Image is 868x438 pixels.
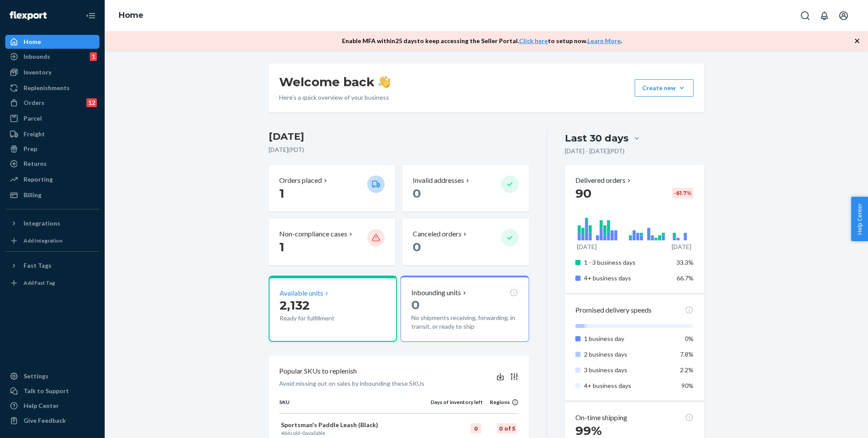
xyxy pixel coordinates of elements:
th: Days of inventory left [431,398,483,413]
span: 1 [279,186,284,201]
a: Reporting [5,172,99,186]
button: Inbounding units0No shipments receiving, forwarding, in transit, or ready to ship [400,276,529,342]
a: Settings [5,369,99,383]
a: Prep [5,142,99,156]
button: Non-compliance cases 1 [269,219,395,265]
img: hand-wave emoji [378,76,390,88]
span: 0 [413,186,421,201]
span: 0 [302,430,305,436]
p: 1 business day [584,334,670,343]
p: [DATE] ( PDT ) [269,145,529,154]
span: 90 [575,186,591,201]
span: 0 [413,239,421,254]
a: Home [5,35,99,49]
div: 1 [90,52,97,61]
h1: Welcome back [279,74,390,90]
button: Canceled orders 0 [402,219,529,265]
div: 12 [86,98,97,107]
p: Avoid missing out on sales by inbounding these SKUs [279,379,424,388]
div: Prep [24,145,37,153]
button: Available units2,132Ready for fulfillment [269,276,397,342]
p: Canceled orders [413,229,461,239]
p: sold · available [281,429,429,437]
div: 0 of 5 [497,423,517,434]
button: Delivered orders [575,175,632,185]
button: Close Navigation [82,7,99,24]
div: Give Feedback [24,416,66,425]
a: Click here [519,37,548,44]
button: Open Search Box [796,7,814,24]
button: Open account menu [835,7,852,24]
span: 90% [681,382,694,389]
p: [DATE] [577,243,597,251]
p: 4+ business days [584,274,670,283]
button: Integrations [5,216,99,230]
h3: [DATE] [269,130,529,144]
p: Popular SKUs to replenish [279,366,357,376]
span: 1 [279,239,284,254]
p: Enable MFA within 25 days to keep accessing the Seller Portal. to setup now. . [342,37,622,45]
span: 0% [685,335,694,342]
p: Orders placed [279,175,322,185]
button: Help Center [851,197,868,241]
ol: breadcrumbs [112,3,150,28]
button: Fast Tags [5,259,99,273]
span: 33.3% [677,259,694,266]
div: 0 [471,423,481,434]
p: 4+ business days [584,381,670,390]
div: Regions [483,398,519,406]
a: Returns [5,157,99,171]
p: Promised delivery speeds [575,305,652,315]
button: Invalid addresses 0 [402,165,529,212]
a: Replenishments [5,81,99,95]
span: 2.2% [680,366,694,374]
p: Non-compliance cases [279,229,347,239]
p: 1 - 3 business days [584,258,670,267]
p: No shipments receiving, forwarding, in transit, or ready to ship [411,313,518,331]
a: Inbounds1 [5,50,99,64]
div: Add Integration [24,237,62,244]
div: Inbounds [24,52,50,61]
p: Ready for fulfillment [280,314,360,323]
div: Help Center [24,401,59,410]
div: Replenishments [24,84,70,92]
div: Home [24,37,41,46]
a: Home [119,10,144,20]
span: 99% [575,423,602,438]
a: Freight [5,127,99,141]
span: 2,132 [280,298,310,313]
div: Reporting [24,175,53,184]
p: 3 business days [584,366,670,374]
div: Add Fast Tag [24,279,55,286]
span: 466 [281,430,290,436]
div: Freight [24,130,45,138]
p: On-time shipping [575,413,627,423]
button: Create new [635,79,694,97]
p: Sportsman's Paddle Leash (Black) [281,421,429,429]
a: Inventory [5,65,99,79]
button: Give Feedback [5,414,99,428]
p: [DATE] [672,243,691,251]
p: Inbounding units [411,288,461,298]
div: Parcel [24,114,42,123]
div: Last 30 days [565,131,629,145]
a: Add Fast Tag [5,276,99,290]
div: Integrations [24,219,60,228]
a: Orders12 [5,96,99,110]
div: Fast Tags [24,261,51,270]
button: Open notifications [816,7,833,24]
a: Help Center [5,399,99,413]
a: Talk to Support [5,384,99,398]
th: SKU [279,398,431,413]
img: Flexport logo [10,11,47,20]
span: 7.8% [680,350,694,358]
div: Billing [24,191,41,199]
p: Invalid addresses [413,175,464,185]
button: Orders placed 1 [269,165,395,212]
div: Talk to Support [24,387,69,395]
a: Billing [5,188,99,202]
span: 0 [411,297,420,312]
div: Settings [24,372,48,381]
div: Orders [24,98,44,107]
